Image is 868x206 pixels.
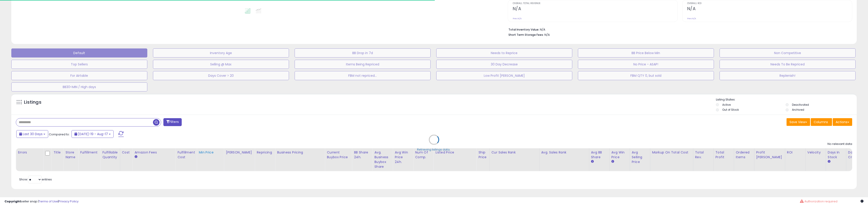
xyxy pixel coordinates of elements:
h2: N/A [513,6,677,12]
button: Default [11,48,147,57]
button: Needs to Reprice [436,48,572,57]
small: Prev: N/A [513,17,522,20]
button: BB30<MIN / High days [11,82,147,91]
button: Days Cover > 20 [153,71,289,80]
h2: N/A [687,6,852,12]
button: BB Drop in 7d [295,48,431,57]
small: Prev: N/A [687,17,696,20]
a: Terms of Use [39,199,58,204]
button: FBM not repriced... [295,71,431,80]
b: Short Term Storage Fees: [508,33,544,37]
b: Total Inventory Value: [508,28,539,31]
button: Replenish! [720,71,856,80]
button: Inventory Age [153,48,289,57]
li: N/A [508,26,849,32]
div: Retrieving listings data.. [417,148,451,152]
a: Privacy Policy [59,199,79,204]
button: 30 Day Decrease [436,60,572,69]
button: Top Sellers [11,60,147,69]
button: BB Price Below Min [578,48,714,57]
span: N/A [544,33,550,37]
button: FBM QTY 0, but sold [578,71,714,80]
button: Low Profit [PERSON_NAME] [436,71,572,80]
button: Selling @ Max [153,60,289,69]
span: Overall ROI [687,2,852,5]
button: Items Being Repriced [295,60,431,69]
span: Overall Total Revenue [513,2,677,5]
button: Needs To Be Repriced [720,60,856,69]
strong: Copyright [5,199,21,204]
button: Non Competitive [720,48,856,57]
div: seller snap | | [5,199,79,204]
button: For Airtable [11,71,147,80]
button: No Price - ASAP! [578,60,714,69]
